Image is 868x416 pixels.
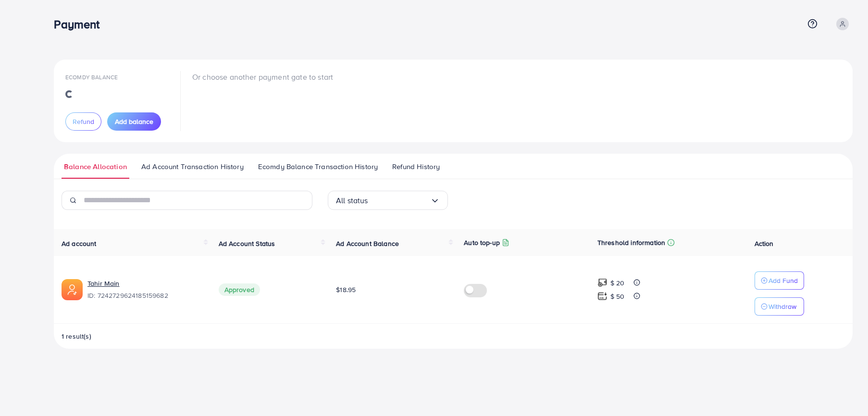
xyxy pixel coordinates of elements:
span: Ecomdy Balance [65,73,118,81]
img: top-up amount [597,291,608,301]
span: Approved [219,283,260,296]
span: Ad Account Transaction History [141,161,244,172]
span: Refund [73,117,94,126]
span: Ad account [62,239,97,248]
p: Add Fund [769,275,798,286]
span: Add balance [115,117,153,126]
button: Add balance [107,112,161,131]
p: Or choose another payment gate to start [192,71,333,83]
span: ID: 7242729624185159682 [87,291,203,300]
img: top-up amount [597,278,608,288]
p: Threshold information [597,237,665,248]
div: Search for option [328,191,448,210]
h3: Payment [54,17,107,31]
div: <span class='underline'>Tahir Main</span></br>7242729624185159682 [87,279,203,301]
a: Tahir Main [87,279,120,288]
span: Action [755,239,774,248]
span: Ecomdy Balance Transaction History [258,161,378,172]
p: $ 20 [610,277,625,289]
button: Add Fund [755,271,804,290]
button: Withdraw [755,297,804,316]
span: $18.95 [336,285,356,294]
span: Refund History [392,161,440,172]
span: All status [336,193,368,208]
p: Auto top-up [464,237,500,248]
img: ic-ads-acc.e4c84228.svg [62,279,83,300]
button: Refund [65,112,101,131]
p: $ 50 [610,291,625,302]
span: Balance Allocation [64,161,127,172]
span: Ad Account Status [219,239,275,248]
span: Ad Account Balance [336,239,399,248]
p: Withdraw [769,301,796,312]
span: 1 result(s) [62,331,91,341]
input: Search for option [368,193,430,208]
